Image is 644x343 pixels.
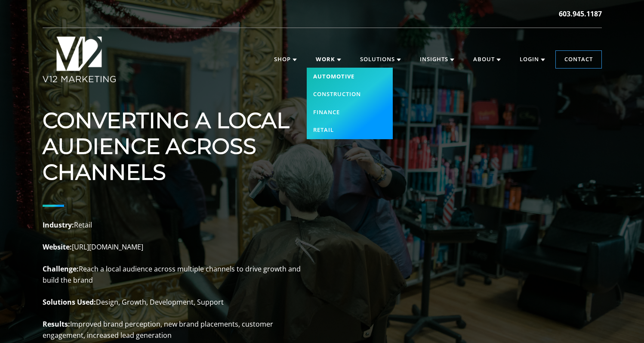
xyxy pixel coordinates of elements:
img: V12 MARKETING Logo New Hampshire Marketing Agency [43,37,116,82]
a: Retail [307,121,393,139]
a: 603.945.1187 [559,9,602,19]
strong: Industry: [43,220,74,230]
h1: CONVERTING A LOCAL AUDIENCE ACROSS CHANNELS [43,108,301,185]
a: Shop [265,51,305,68]
strong: Solutions Used: [43,297,96,307]
a: Solutions [351,51,410,68]
strong: Website: [43,242,72,252]
strong: Results: [43,319,70,329]
a: Login [511,51,554,68]
a: Construction [307,85,393,103]
a: Finance [307,103,393,122]
a: Work [307,51,350,68]
a: Insights [411,51,463,68]
a: Contact [556,51,601,68]
p: Retail [URL][DOMAIN_NAME] Reach a local audience across multiple channels to drive growth and bui... [43,220,301,341]
a: About [465,51,509,68]
strong: Challenge: [43,264,79,274]
a: Automotive [307,68,393,86]
iframe: Chat Widget [601,302,644,343]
